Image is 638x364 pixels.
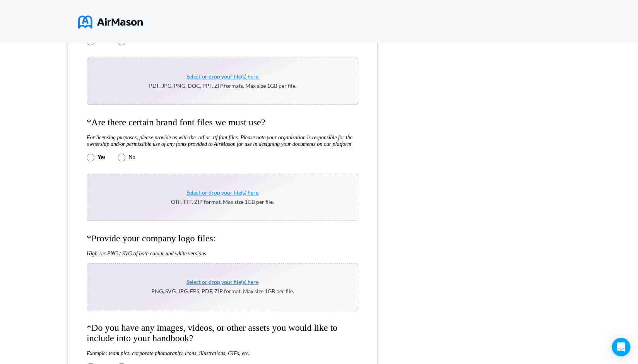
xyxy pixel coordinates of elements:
[186,279,258,285] span: Select or drop your file(s) here
[186,73,258,80] span: Select or drop your file(s) here
[87,323,358,344] h4: *Do you have any images, videos, or other assets you would like to include into your handbook?
[612,338,630,356] div: Open Intercom Messenger
[87,134,358,147] h5: For licensing purposes, please provide us with the .otf or .ttf font files. Please note your orga...
[149,83,296,89] p: PDF, JPG, PNG, DOC, PPT, ZIP formats. Max size 1GB per file.
[97,154,105,161] label: Yes
[128,154,135,161] label: No
[87,350,358,357] h5: Example: team pics, corporate photography, icons, illustrations, GIFs, etc.
[87,117,358,128] h4: *Are there certain brand font files we must use?
[151,288,294,294] p: PNG, SVG, JPG, EPS, PDF, ZIP format. Max size 1GB per file.
[87,233,358,244] h4: *Provide your company logo files:
[87,250,358,257] h5: High-res PNG / SVG of both colour and white versions.
[78,12,143,32] img: logo
[186,189,258,196] span: Select or drop your file(s) here
[171,199,274,205] p: OTF, TTF, ZIP format. Max size 1GB per file.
